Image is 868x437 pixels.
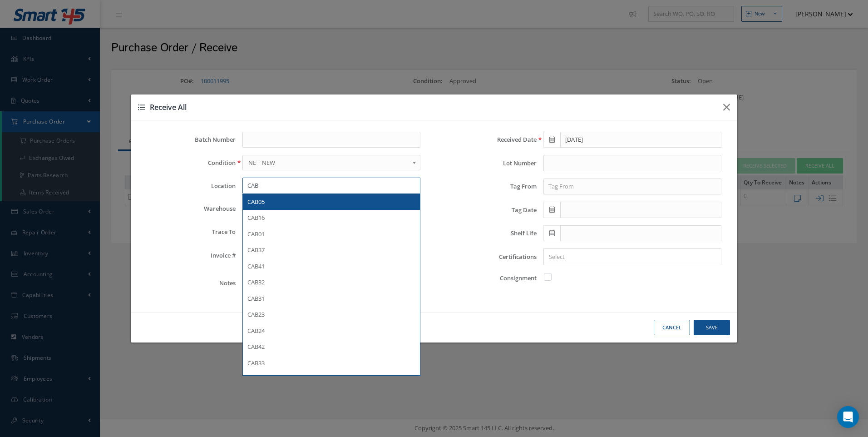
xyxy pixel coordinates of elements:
label: Shelf Life [441,230,537,237]
span: CAB23 [247,310,265,318]
button: Cancel [654,320,690,336]
span: Receive All [150,102,187,112]
label: Warehouse [140,205,236,212]
label: Condition [140,159,236,166]
span: CAB05 [247,198,265,206]
span: CAB41 [247,262,265,270]
span: NE | NEW [248,157,409,168]
label: Notes [140,280,236,287]
span: CAB01 [247,230,265,238]
label: Batch Number [140,136,236,143]
label: Lot Number [441,160,537,167]
div: Open Intercom Messenger [837,406,859,428]
label: Trace To [140,228,236,235]
label: Consignment [441,275,537,282]
label: Invoice # [140,252,236,259]
span: CAB30 [247,375,265,383]
label: Tag Date [441,207,537,214]
input: Search for option [545,252,716,262]
label: Received Date [441,136,537,143]
input: Location [242,178,420,194]
span: CAB32 [247,278,265,286]
label: Location [140,183,236,189]
span: CAB24 [247,327,265,335]
span: CAB31 [247,294,265,303]
span: CAB16 [247,214,265,222]
input: Tag From [543,179,721,195]
label: Certifications [441,253,537,260]
span: CAB33 [247,359,265,367]
label: Tag From [441,183,537,190]
span: CAB37 [247,246,265,254]
button: Save [694,320,730,336]
span: CAB42 [247,343,265,351]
